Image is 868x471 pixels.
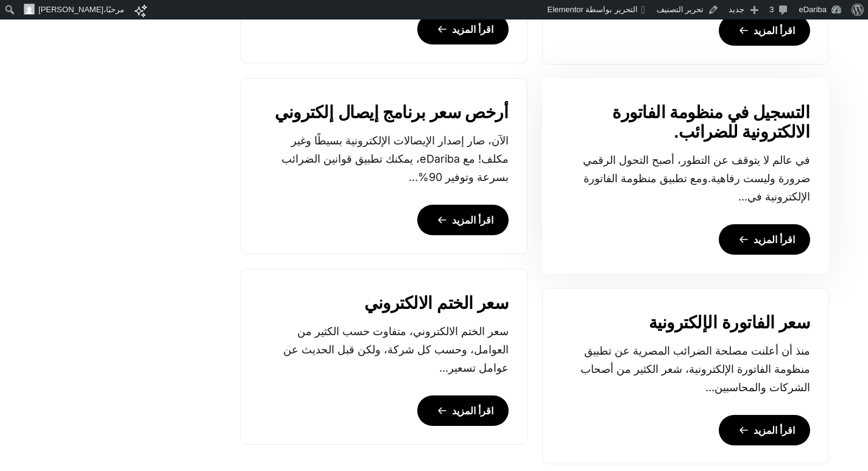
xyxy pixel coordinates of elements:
[719,15,810,46] a: اقرأ المزيد
[259,322,509,377] p: سعر الختم الالكتروني، متفاوت حسب الكثير من العوامل، وحسب كل شركة، ولكن قبل الحديث عن عوامل تسعير...
[719,224,810,255] a: اقرأ المزيد
[561,342,810,397] p: منذ أن أعلنت مصلحة الضرائب المصرية عن تطبيق منظومة الفاتورة الإلكترونية، شعر الكثير من أصحاب الشر...
[561,151,810,206] p: في عالم لا يتوقف عن التطور، أصبح التحول الرقمي ضرورة وليست رفاهية.ومع تطبيق منظومة الفاتورة الإلك...
[561,103,810,142] a: التسجيل في منظومة الفاتورة الالكترونية للضرائب.
[275,103,508,122] a: أرخص سعر برنامج إيصال إلكتروني
[259,132,509,186] p: الآن، صار إصدار الإيصالات الإلكترونية بسيطًا وغير مكلف! مع eDariba، يمكنك تطبيق قوانين الضرائب بس...
[548,5,638,14] span: التحرير بواسطة Elementor
[719,415,810,445] a: اقرأ المزيد
[417,395,509,426] a: اقرأ المزيد
[364,294,508,313] a: سعر الختم الالكتروني
[417,14,509,44] a: اقرأ المزيد
[417,205,509,235] a: اقرأ المزيد
[649,313,810,333] a: سعر الفاتورة الإلكترونية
